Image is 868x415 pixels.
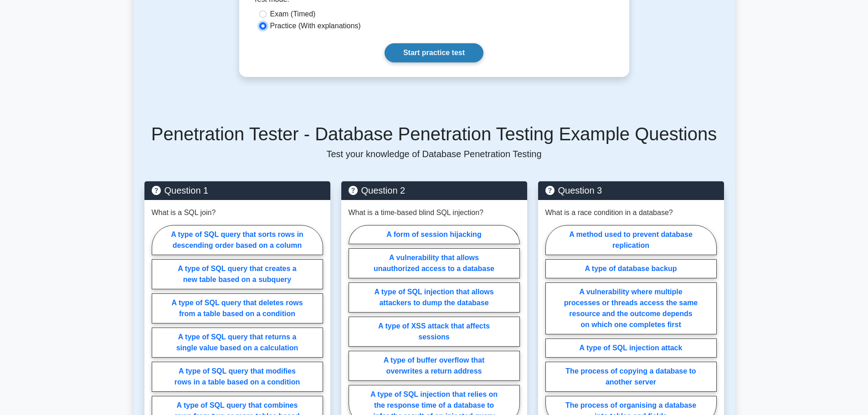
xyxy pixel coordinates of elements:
[349,317,520,347] label: A type of XSS attack that affects sessions
[545,338,717,358] label: A type of SQL injection attack
[545,282,717,334] label: A vulnerability where multiple processes or threads access the same resource and the outcome depe...
[545,259,717,278] label: A type of database backup
[152,185,323,196] h5: Question 1
[152,293,323,323] label: A type of SQL query that deletes rows from a table based on a condition
[349,248,520,278] label: A vulnerability that allows unauthorized access to a database
[152,259,323,289] label: A type of SQL query that creates a new table based on a subquery
[152,328,323,358] label: A type of SQL query that returns a single value based on a calculation
[349,225,520,244] label: A form of session hijacking
[349,282,520,313] label: A type of SQL injection that allows attackers to dump the database
[152,362,323,392] label: A type of SQL query that modifies rows in a table based on a condition
[349,351,520,381] label: A type of buffer overflow that overwrites a return address
[270,9,316,20] label: Exam (Timed)
[385,43,483,62] a: Start practice test
[545,225,717,255] label: A method used to prevent database replication
[144,123,724,145] h5: Penetration Tester - Database Penetration Testing Example Questions
[545,362,717,392] label: The process of copying a database to another server
[144,149,724,159] p: Test your knowledge of Database Penetration Testing
[349,207,483,218] p: What is a time-based blind SQL injection?
[349,185,520,196] h5: Question 2
[545,207,673,218] p: What is a race condition in a database?
[270,20,361,31] label: Practice (With explanations)
[152,225,323,255] label: A type of SQL query that sorts rows in descending order based on a column
[545,185,717,196] h5: Question 3
[152,207,216,218] p: What is a SQL join?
